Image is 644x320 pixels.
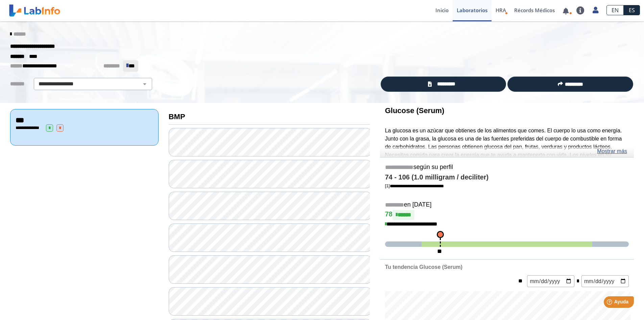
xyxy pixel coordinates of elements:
[385,106,445,115] b: Glucose (Serum)
[527,275,574,287] input: mm/dd/yyyy
[385,183,444,188] a: [1]
[385,127,629,175] p: La glucosa es un azúcar que obtienes de los alimentos que comes. El cuerpo lo usa como energía. J...
[606,5,624,15] a: EN
[169,112,185,121] b: BMP
[385,201,629,209] h5: en [DATE]
[385,210,629,220] h4: 78
[496,7,506,14] span: HRA
[584,294,637,313] iframe: Help widget launcher
[624,5,640,15] a: ES
[385,264,462,270] b: Tu tendencia Glucose (Serum)
[385,173,629,182] h4: 74 - 106 (1.0 milligram / deciliter)
[581,275,629,287] input: mm/dd/yyyy
[385,164,629,171] h5: según su perfil
[597,147,627,155] a: Mostrar más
